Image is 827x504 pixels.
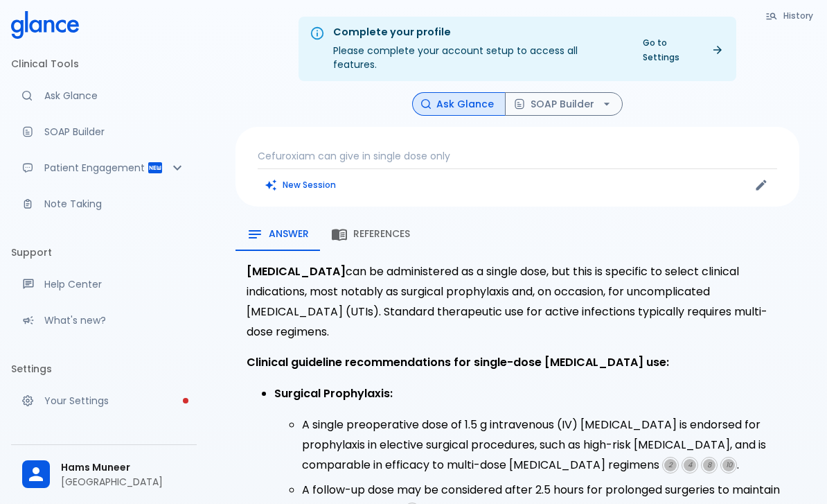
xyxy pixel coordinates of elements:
p: Patient Engagement [44,161,147,175]
span: 8 [703,459,715,471]
span: 2 [664,459,677,471]
div: Complete your profile [333,25,623,40]
p: Ask Glance [44,89,186,103]
span: 10 [722,459,735,471]
a: Please complete account setup [11,385,197,416]
p: Note Taking [44,197,186,211]
p: [GEOGRAPHIC_DATA] [61,475,186,489]
li: Clinical Tools [11,47,197,80]
a: Get help from our support team [11,269,197,299]
a: Moramiz: Find ICD10AM codes instantly [11,80,197,111]
button: History [758,6,821,26]
button: SOAP Builder [505,92,623,116]
strong: [MEDICAL_DATA] [247,263,346,279]
a: Advanced note-taking [11,189,197,219]
a: Docugen: Compose a clinical documentation in seconds [11,116,197,147]
strong: Clinical guideline recommendations for single-dose [MEDICAL_DATA] use: [247,354,669,370]
li: Settings [11,352,197,385]
div: Patient Reports & Referrals [11,153,197,183]
button: Edit [751,175,772,195]
span: Answer [269,228,309,241]
p: Cefuroxiam can give in single dose only [258,149,777,163]
li: Support [11,236,197,269]
button: Ask Glance [412,92,506,116]
strong: Surgical Prophylaxis: [274,385,393,401]
p: What's new? [44,313,186,327]
div: Hams Muneer[GEOGRAPHIC_DATA] [11,451,197,498]
p: Help Center [44,277,186,291]
div: Recent updates and feature releases [11,305,197,336]
p: can be administered as a single dose, but this is specific to select clinical indications, most n... [247,262,788,342]
div: Please complete your account setup to access all features. [333,21,623,77]
li: A single preoperative dose of 1.5 g intravenous (IV) [MEDICAL_DATA] is endorsed for prophylaxis i... [302,415,788,475]
button: Clears all inputs and results. [258,175,344,195]
span: 4 [684,459,696,471]
span: Hams Muneer [61,460,186,475]
p: SOAP Builder [44,125,186,139]
span: References [353,228,410,241]
p: Your Settings [44,394,186,408]
a: Go to Settings [634,33,731,67]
